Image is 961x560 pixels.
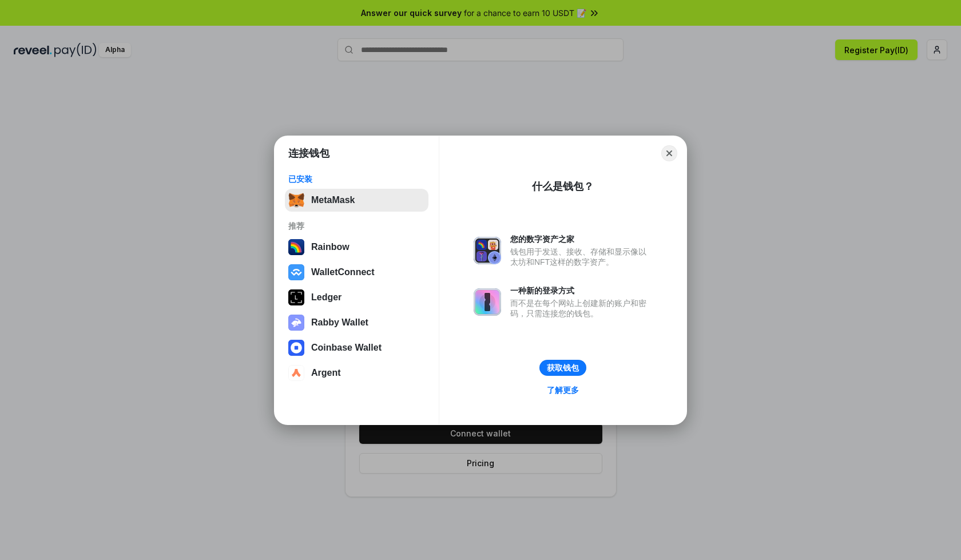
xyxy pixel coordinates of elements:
[285,311,428,334] button: Rabby Wallet
[288,365,304,381] img: svg+xml,%3Csvg%20width%3D%2228%22%20height%3D%2228%22%20viewBox%3D%220%200%2028%2028%22%20fill%3D...
[288,192,304,208] img: svg+xml,%3Csvg%20fill%3D%22none%22%20height%3D%2233%22%20viewBox%3D%220%200%2035%2033%22%20width%...
[285,362,428,384] button: Argent
[288,239,304,255] img: svg+xml,%3Csvg%20width%3D%22120%22%20height%3D%22120%22%20viewBox%3D%220%200%20120%20120%22%20fil...
[311,195,355,205] div: MetaMask
[510,247,652,267] div: 钱包用于发送、接收、存储和显示像以太坊和NFT这样的数字资产。
[311,343,382,353] div: Coinbase Wallet
[285,236,428,259] button: Rainbow
[311,368,341,378] div: Argent
[288,221,425,231] div: 推荐
[547,363,579,373] div: 获取钱包
[311,242,350,252] div: Rainbow
[510,234,652,244] div: 您的数字资产之家
[474,288,501,316] img: svg+xml,%3Csvg%20xmlns%3D%22http%3A%2F%2Fwww.w3.org%2F2000%2Fsvg%22%20fill%3D%22none%22%20viewBox...
[510,298,652,319] div: 而不是在每个网站上创建新的账户和密码，只需连接您的钱包。
[661,145,677,161] button: Close
[288,289,304,305] img: svg+xml,%3Csvg%20xmlns%3D%22http%3A%2F%2Fwww.w3.org%2F2000%2Fsvg%22%20width%3D%2228%22%20height%3...
[510,285,652,296] div: 一种新的登录方式
[311,267,375,277] div: WalletConnect
[288,146,329,160] h1: 连接钱包
[285,261,428,284] button: WalletConnect
[288,340,304,356] img: svg+xml,%3Csvg%20width%3D%2228%22%20height%3D%2228%22%20viewBox%3D%220%200%2028%2028%22%20fill%3D...
[285,336,428,359] button: Coinbase Wallet
[285,286,428,309] button: Ledger
[532,180,594,193] div: 什么是钱包？
[474,237,501,264] img: svg+xml,%3Csvg%20xmlns%3D%22http%3A%2F%2Fwww.w3.org%2F2000%2Fsvg%22%20fill%3D%22none%22%20viewBox...
[288,315,304,331] img: svg+xml,%3Csvg%20xmlns%3D%22http%3A%2F%2Fwww.w3.org%2F2000%2Fsvg%22%20fill%3D%22none%22%20viewBox...
[311,292,341,303] div: Ledger
[285,189,428,212] button: MetaMask
[288,264,304,280] img: svg+xml,%3Csvg%20width%3D%2228%22%20height%3D%2228%22%20viewBox%3D%220%200%2028%2028%22%20fill%3D...
[311,317,368,328] div: Rabby Wallet
[288,174,425,184] div: 已安装
[539,360,586,376] button: 获取钱包
[540,383,586,398] a: 了解更多
[547,385,579,395] div: 了解更多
